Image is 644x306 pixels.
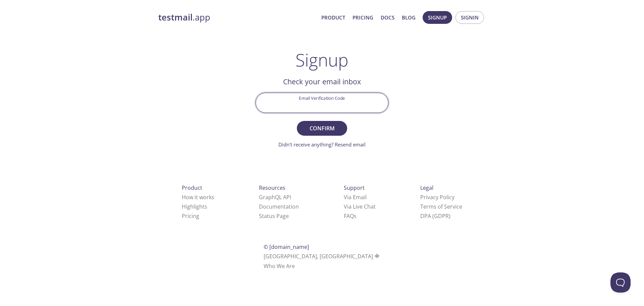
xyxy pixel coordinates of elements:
a: Status Page [259,212,289,220]
a: Privacy Policy [420,193,454,201]
button: Signin [455,11,484,24]
strong: testmail [158,11,193,23]
a: Pricing [353,13,373,22]
h1: Signup [296,50,348,70]
a: testmail.app [158,12,316,23]
span: Resources [259,184,285,191]
button: Signup [423,11,452,24]
a: GraphQL API [259,193,291,201]
button: Confirm [297,121,347,136]
a: Highlights [182,203,207,210]
span: s [354,212,357,220]
a: Didn't receive anything? Resend email [278,141,366,148]
h2: Check your email inbox [256,76,388,87]
span: Signup [428,13,447,22]
iframe: Help Scout Beacon - Open [610,272,631,293]
a: FAQ [344,212,357,220]
span: [GEOGRAPHIC_DATA], [GEOGRAPHIC_DATA] [264,253,381,260]
a: Terms of Service [420,203,462,210]
a: Via Email [344,193,367,201]
a: Who We Are [264,262,295,270]
span: Signin [461,13,479,22]
span: Product [182,184,202,191]
span: Support [344,184,365,191]
a: Documentation [259,203,299,210]
span: © [DOMAIN_NAME] [264,243,309,251]
a: Pricing [182,212,199,220]
a: How it works [182,193,214,201]
span: Confirm [304,124,340,133]
span: Legal [420,184,433,191]
a: Via Live Chat [344,203,376,210]
a: Blog [402,13,416,22]
a: DPA (GDPR) [420,212,450,220]
a: Product [321,13,345,22]
a: Docs [381,13,394,22]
